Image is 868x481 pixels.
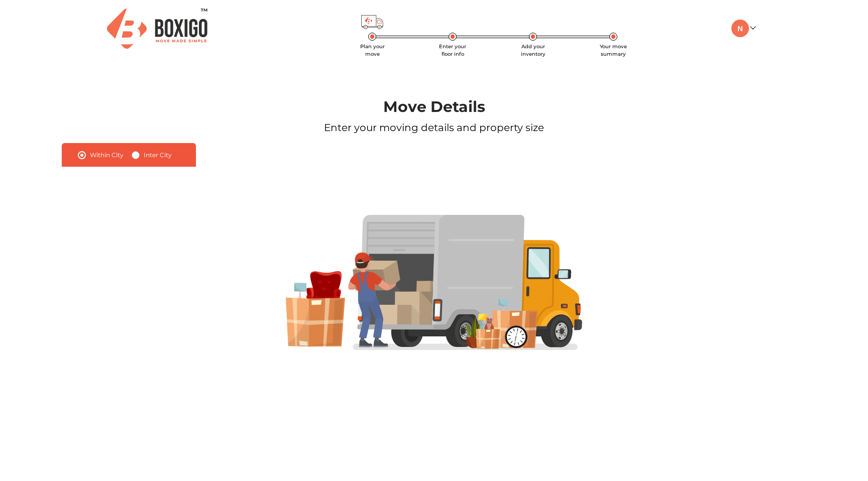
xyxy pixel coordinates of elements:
[521,43,546,57] span: Add your inventory
[35,120,833,135] p: Enter your moving details and property size
[360,43,385,57] span: Plan your move
[35,98,833,116] h1: Move Details
[107,9,207,48] img: Boxigo
[600,43,627,57] span: Your move summary
[90,149,124,161] label: Within City
[144,149,172,161] label: Inter City
[439,43,466,57] span: Enter your floor info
